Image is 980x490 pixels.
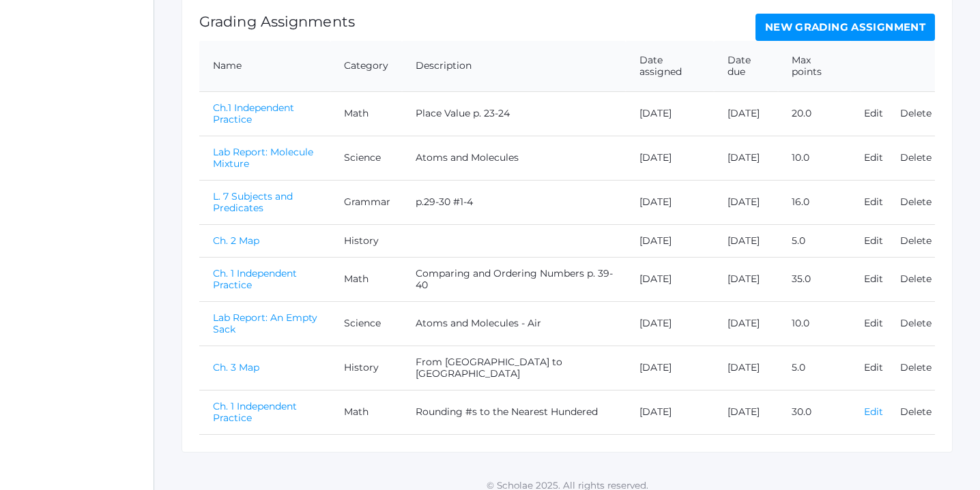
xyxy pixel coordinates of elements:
[714,91,779,136] td: [DATE]
[900,317,932,329] a: Delete
[402,346,626,390] td: From [GEOGRAPHIC_DATA] to [GEOGRAPHIC_DATA]
[199,41,330,92] th: Name
[213,267,297,291] a: Ch. 1 Independent Practice
[626,180,713,224] td: [DATE]
[330,390,402,434] td: Math
[900,361,932,373] a: Delete
[778,180,850,224] td: 16.0
[213,190,293,214] a: L. 7 Subjects and Predicates
[402,41,626,92] th: Description
[199,14,355,29] h1: Grading Assignments
[900,234,932,247] a: Delete
[626,136,713,180] td: [DATE]
[864,405,883,418] a: Edit
[714,136,779,180] td: [DATE]
[778,346,850,390] td: 5.0
[330,91,402,136] td: Math
[213,146,313,170] a: Lab Report: Molecule Mixture
[213,311,317,335] a: Lab Report: An Empty Sack
[714,180,779,224] td: [DATE]
[714,390,779,434] td: [DATE]
[778,301,850,346] td: 10.0
[626,224,713,257] td: [DATE]
[626,301,713,346] td: [DATE]
[900,107,932,119] a: Delete
[330,41,402,92] th: Category
[864,317,883,329] a: Edit
[864,107,883,119] a: Edit
[330,224,402,257] td: History
[714,41,779,92] th: Date due
[778,41,850,92] th: Max points
[402,180,626,224] td: p.29-30 #1-4
[900,405,932,418] a: Delete
[330,257,402,301] td: Math
[402,257,626,301] td: Comparing and Ordering Numbers p. 39-40
[626,257,713,301] td: [DATE]
[330,301,402,346] td: Science
[900,196,932,208] a: Delete
[330,136,402,180] td: Science
[626,346,713,390] td: [DATE]
[626,390,713,434] td: [DATE]
[626,91,713,136] td: [DATE]
[864,151,883,164] a: Edit
[778,136,850,180] td: 10.0
[330,346,402,390] td: History
[864,196,883,208] a: Edit
[402,390,626,434] td: Rounding #s to the Nearest Hundered
[213,400,297,424] a: Ch. 1 Independent Practice
[213,234,259,247] a: Ch. 2 Map
[778,257,850,301] td: 35.0
[330,180,402,224] td: Grammar
[864,361,883,373] a: Edit
[714,346,779,390] td: [DATE]
[626,41,713,92] th: Date assigned
[778,91,850,136] td: 20.0
[714,257,779,301] td: [DATE]
[714,224,779,257] td: [DATE]
[402,91,626,136] td: Place Value p. 23-24
[213,102,294,125] a: Ch.1 Independent Practice
[402,136,626,180] td: Atoms and Molecules
[900,151,932,164] a: Delete
[778,224,850,257] td: 5.0
[778,390,850,434] td: 30.0
[864,273,883,285] a: Edit
[213,361,259,373] a: Ch. 3 Map
[402,301,626,346] td: Atoms and Molecules - Air
[864,234,883,247] a: Edit
[714,301,779,346] td: [DATE]
[755,14,935,41] a: New Grading Assignment
[900,273,932,285] a: Delete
